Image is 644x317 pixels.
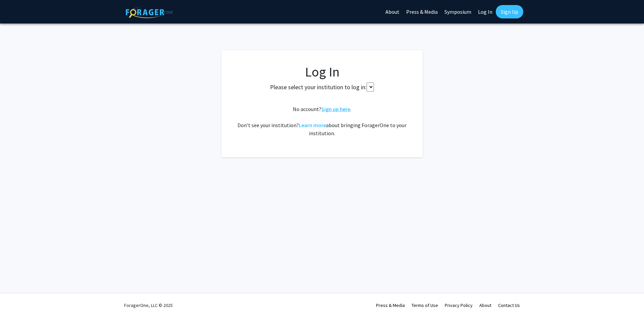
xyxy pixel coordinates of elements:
div: ForagerOne, LLC © 2025 [124,294,173,317]
label: Please select your institution to log in: [270,83,367,92]
a: Press & Media [376,302,405,308]
a: About [479,302,491,308]
a: Learn more about bringing ForagerOne to your institution [299,122,326,128]
iframe: Chat [5,287,29,312]
div: No account? . Don't see your institution? about bringing ForagerOne to your institution. [235,105,409,137]
img: ForagerOne Logo [126,6,173,18]
a: Contact Us [498,302,520,308]
a: Terms of Use [412,302,438,308]
a: Privacy Policy [445,302,473,308]
h1: Log In [235,64,409,80]
a: Sign up here [321,106,350,112]
a: Sign Up [496,5,523,18]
